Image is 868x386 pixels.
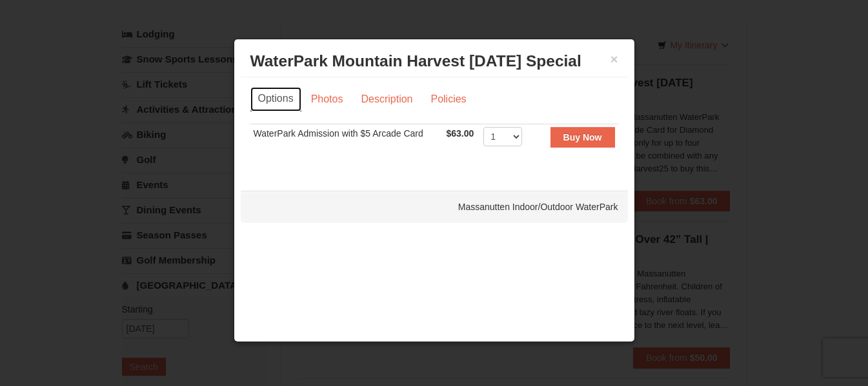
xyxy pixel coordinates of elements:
td: WaterPark Admission with $5 Arcade Card [250,124,443,155]
button: Buy Now [550,127,615,148]
a: Photos [303,87,352,111]
span: $63.00 [446,128,474,139]
a: Policies [422,87,474,111]
a: Description [352,87,421,111]
a: Options [250,87,301,111]
strong: Buy Now [563,132,602,142]
button: × [611,53,618,66]
h3: WaterPark Mountain Harvest [DATE] Special [250,52,618,71]
div: Massanutten Indoor/Outdoor WaterPark [241,191,628,223]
